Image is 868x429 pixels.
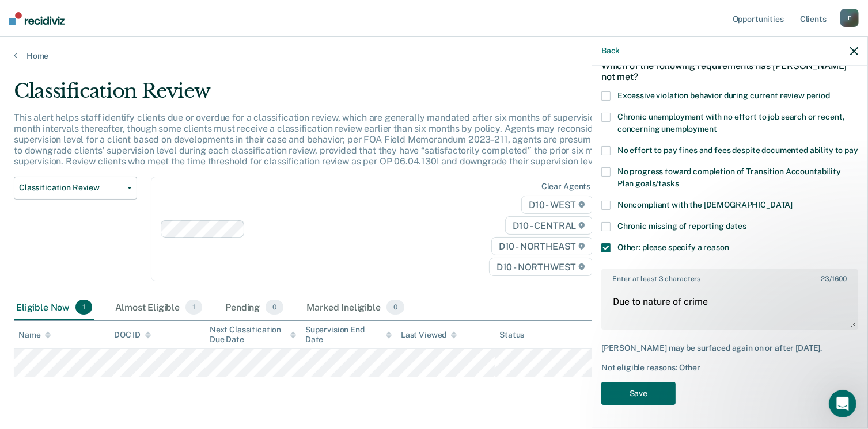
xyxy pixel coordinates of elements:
[14,112,657,167] p: This alert helps staff identify clients due or overdue for a classification review, which are gen...
[602,270,857,283] label: Enter at least 3 characters
[617,112,845,133] span: Chronic unemployment with no effort to job search or recent, concerning unemployment
[521,196,593,214] span: D10 - WEST
[491,237,593,255] span: D10 - NORTHEAST
[14,51,854,61] a: Home
[617,167,841,188] span: No progress toward completion of Transition Accountability Plan goals/tasks
[113,295,204,320] div: Almost Eligible
[223,295,286,320] div: Pending
[19,183,123,193] span: Classification Review
[9,12,65,25] img: Recidiviz
[541,182,590,191] div: Clear agents
[14,295,94,320] div: Eligible Now
[401,330,457,340] div: Last Viewed
[821,275,847,283] span: / 1600
[489,258,593,276] span: D10 - NORTHWEST
[617,243,729,252] span: Other: please specify a reason
[304,295,407,320] div: Marked Ineligible
[617,145,858,155] span: No effort to pay fines and fees despite documented ability to pay
[505,216,593,235] span: D10 - CENTRAL
[601,382,676,405] button: Save
[617,91,830,100] span: Excessive violation behavior during current review period
[829,390,856,417] iframe: Intercom live chat
[386,300,404,315] span: 0
[266,300,283,315] span: 0
[840,9,859,27] div: E
[14,79,665,112] div: Classification Review
[305,325,392,344] div: Supervision End Date
[75,300,92,315] span: 1
[18,330,51,340] div: Name
[210,325,296,344] div: Next Classification Due Date
[601,363,858,373] div: Not eligible reasons: Other
[602,286,857,328] textarea: Due to nature of crime
[114,330,151,340] div: DOC ID
[499,330,524,340] div: Status
[601,343,858,353] div: [PERSON_NAME] may be surfaced again on or after [DATE].
[617,200,793,209] span: Noncompliant with the [DEMOGRAPHIC_DATA]
[185,300,202,315] span: 1
[601,51,858,91] div: Which of the following requirements has [PERSON_NAME] not met?
[617,221,746,231] span: Chronic missing of reporting dates
[821,275,829,283] span: 23
[601,46,620,56] button: Back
